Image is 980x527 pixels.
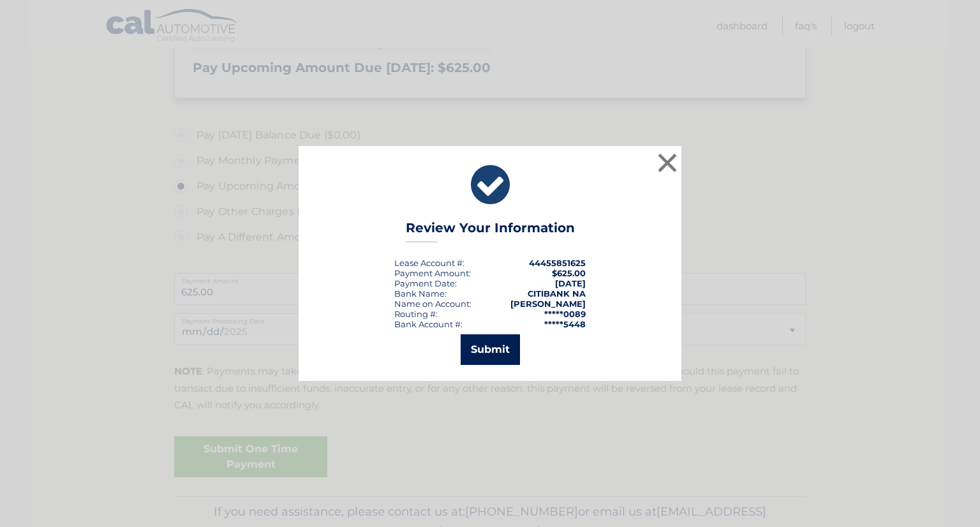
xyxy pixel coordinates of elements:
[406,220,575,242] h3: Review Your Information
[394,278,457,288] div: :
[528,288,586,299] strong: CITIBANK NA
[461,334,520,365] button: Submit
[394,278,455,288] span: Payment Date
[394,258,464,268] div: Lease Account #:
[529,258,586,268] strong: 44455851625
[655,150,680,175] button: ×
[510,299,586,309] strong: [PERSON_NAME]
[555,278,586,288] span: [DATE]
[394,299,471,309] div: Name on Account:
[552,268,586,278] span: $625.00
[394,319,463,329] div: Bank Account #:
[394,288,447,299] div: Bank Name:
[394,309,438,319] div: Routing #:
[394,268,471,278] div: Payment Amount:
